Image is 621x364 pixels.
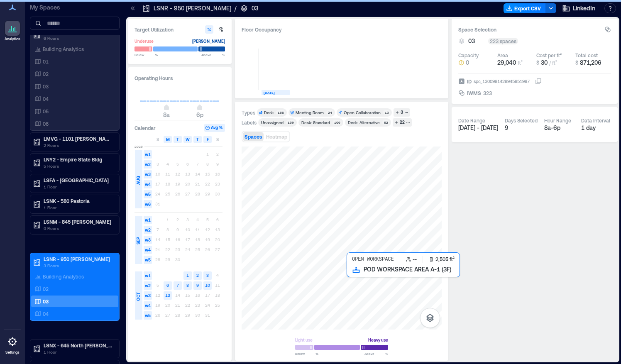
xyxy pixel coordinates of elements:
[383,110,390,115] div: 13
[166,283,169,288] text: 6
[144,180,152,188] span: w4
[43,310,49,317] p: 04
[201,52,225,57] span: Above %
[276,110,285,115] div: 168
[286,120,295,125] div: 159
[467,89,481,97] span: IWMS
[144,160,152,169] span: w2
[483,89,542,97] button: 323
[196,136,199,143] span: T
[134,37,154,45] div: Underuse
[176,136,179,143] span: T
[467,77,472,86] span: ID
[186,273,189,278] text: 1
[144,190,152,198] span: w5
[44,262,113,269] p: 3 Floors
[196,111,203,118] span: 6p
[43,83,49,90] p: 03
[204,124,225,132] button: Avg %
[192,37,225,45] div: [PERSON_NAME]
[482,89,493,97] div: 323
[44,163,113,169] p: 5 Floors
[393,118,412,127] button: 22
[44,177,113,183] p: LSFA - [GEOGRAPHIC_DATA]
[144,281,152,290] span: w2
[2,332,22,357] a: Settings
[458,52,479,59] div: Capacity
[348,120,380,125] div: Desk: Alternative
[44,225,113,232] p: 0 Floors
[44,183,113,190] p: 1 Floor
[44,156,113,163] p: LNY2 - Empire State Bldg
[43,58,49,65] p: 01
[368,336,388,344] div: Heavy use
[144,216,152,224] span: w1
[458,25,604,34] h3: Space Selection
[536,52,562,59] div: Cost per ft²
[458,59,494,67] button: 0
[154,4,231,12] p: LSNR - 950 [PERSON_NAME]
[134,25,225,34] h3: Target Utilization
[144,271,152,280] span: w1
[43,273,84,280] p: Building Analytics
[296,110,324,115] div: Meeting Room
[134,144,143,149] span: 2025
[497,52,508,59] div: Area
[134,124,156,132] h3: Calendar
[44,35,113,42] p: 6 Floors
[144,236,152,244] span: w3
[144,226,152,234] span: w2
[244,134,262,139] span: Spaces
[382,120,389,125] div: 62
[580,59,601,66] span: 871,206
[134,74,225,82] h3: Operating Hours
[458,117,485,124] div: Date Range
[44,342,113,349] p: LSNX - 645 North [PERSON_NAME]
[135,292,142,301] span: OCT
[30,3,120,12] p: My Spaces
[5,37,20,42] p: Analytics
[497,59,516,66] span: 29,040
[581,124,611,132] div: 1 day
[536,60,539,66] span: $
[144,200,152,208] span: w6
[144,291,152,300] span: w3
[473,77,531,86] div: spc_1300991429945851987
[186,283,189,288] text: 8
[135,176,142,185] span: AUG
[505,124,538,132] div: 9
[466,59,469,67] span: 0
[399,119,406,126] div: 22
[44,142,113,149] p: 2 Floors
[242,119,257,126] div: Labels
[364,351,388,356] span: Above %
[333,120,342,125] div: 106
[144,246,152,254] span: w4
[575,52,598,59] div: Total cost
[549,60,557,66] span: / ft²
[264,90,275,95] text: [DATE]
[43,286,49,292] p: 02
[544,117,571,124] div: Hour Range
[196,283,199,288] text: 9
[196,273,199,278] text: 2
[216,136,219,143] span: S
[264,132,289,141] button: Heatmap
[242,109,255,116] div: Types
[186,136,190,143] span: W
[166,136,170,143] span: M
[458,124,498,131] span: [DATE] - [DATE]
[44,204,113,211] p: 1 Floor
[144,170,152,178] span: w3
[468,37,475,45] span: 03
[43,108,49,115] p: 05
[581,117,610,124] div: Data Interval
[43,298,49,305] p: 03
[43,46,84,52] p: Building Analytics
[505,117,538,124] div: Days Selected
[5,350,20,355] p: Settings
[206,273,209,278] text: 3
[541,59,548,66] span: 30
[575,60,578,66] span: $
[44,218,113,225] p: LSNM - 845 [PERSON_NAME]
